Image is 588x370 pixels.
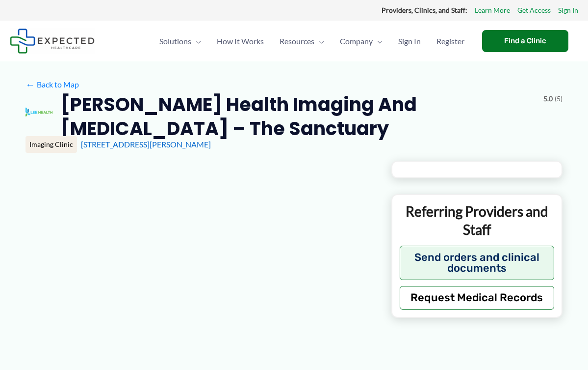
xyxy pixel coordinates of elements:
a: ResourcesMenu Toggle [272,24,332,58]
a: How It Works [209,24,272,58]
button: Request Medical Records [400,286,554,310]
a: Sign In [558,4,578,17]
span: Register [436,24,464,58]
span: How It Works [217,24,264,58]
span: Menu Toggle [373,24,383,58]
strong: Providers, Clinics, and Staff: [382,6,467,14]
a: Register [429,24,472,58]
span: Resources [280,24,314,58]
span: Company [340,24,373,58]
a: CompanyMenu Toggle [332,24,390,58]
nav: Primary Site Navigation [152,24,472,58]
a: [STREET_ADDRESS][PERSON_NAME] [81,140,211,149]
span: ← [26,80,35,89]
a: Sign In [390,24,429,58]
span: Menu Toggle [191,24,201,58]
span: 5.0 [543,92,553,105]
a: Find a Clinic [482,30,568,52]
a: Get Access [517,4,551,17]
button: Send orders and clinical documents [400,246,554,280]
span: Sign In [398,24,421,58]
h2: [PERSON_NAME] Health Imaging and [MEDICAL_DATA] – The Sanctuary [60,92,536,141]
span: (5) [555,92,562,105]
a: SolutionsMenu Toggle [152,24,209,58]
p: Referring Providers and Staff [400,202,554,238]
span: Solutions [159,24,191,58]
div: Imaging Clinic [26,136,77,153]
img: Expected Healthcare Logo - side, dark font, small [10,28,95,54]
a: ←Back to Map [26,77,79,92]
a: Learn More [475,4,510,17]
span: Menu Toggle [314,24,324,58]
